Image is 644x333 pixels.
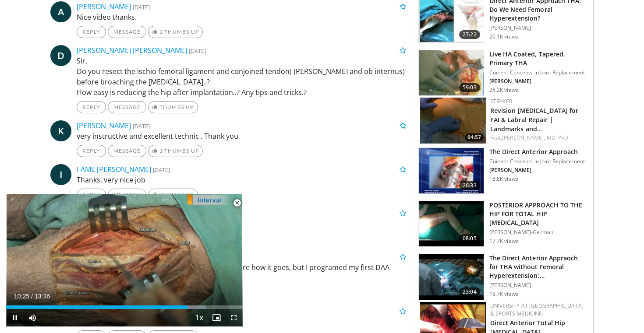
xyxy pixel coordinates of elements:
a: I-AME [PERSON_NAME] [77,165,151,174]
img: -HDyPxAMiGEr7NQ34xMDoxOjBwO2Ktvk.150x105_q85_crop-smart_upscale.jpg [419,148,484,193]
a: Reply [77,101,106,113]
button: Pause [6,309,24,326]
p: [PERSON_NAME] [489,282,588,289]
span: 26:33 [459,181,480,190]
div: Feat. [490,134,586,142]
span: / [31,293,33,300]
p: 26.1K views [489,33,518,40]
small: [DATE] [189,47,206,55]
a: Message [108,145,146,157]
a: Reply [77,145,106,157]
video-js: Video Player [6,194,243,327]
button: Enable picture-in-picture mode [208,309,225,326]
a: 08:05 POSTERIOR APPROACH TO THE HIP FOR TOTAL HIP [MEDICAL_DATA] [PERSON_NAME]-German 17.7K views [418,201,588,247]
a: I [50,164,71,185]
span: 59:03 [459,83,480,92]
a: 1 Thumbs Up [148,145,203,157]
p: Current Concepts in Joint Replacement [489,158,585,165]
p: [PERSON_NAME] [489,78,588,85]
a: 59:03 Live HA Coated, Tapered, Primary THA Current Concepts in Joint Replacement [PERSON_NAME] 25... [418,50,588,96]
button: Close [228,194,246,212]
span: 23:04 [459,287,480,296]
span: 1 [159,28,163,35]
a: Stryker [490,98,512,105]
a: Message [108,26,146,38]
small: [DATE] [133,3,150,11]
button: Fullscreen [225,309,243,326]
h3: The Direct Anterior Appraoch for THA without Femoral Hyperextension:… [489,254,588,280]
p: 16.7K views [489,291,518,298]
p: very instructive and excellent technic . Thank you [77,131,406,141]
p: [PERSON_NAME] [489,25,588,32]
p: Sir, Do you resect the ischio femoral ligament and conjoined tendon( [PERSON_NAME] and ob internu... [77,56,406,98]
a: [PERSON_NAME] [PERSON_NAME] [77,46,187,55]
small: [DATE] [133,122,150,130]
img: 319044_0000_1.png.150x105_q85_crop-smart_upscale.jpg [419,201,484,247]
span: 08:05 [459,234,480,243]
a: A [50,1,71,22]
a: K [50,120,71,141]
a: Revision [MEDICAL_DATA] for FAI & Labral Repair | Landmarks and… [490,106,579,133]
a: Reply [77,189,106,201]
small: [DATE] [153,166,170,174]
a: Message [108,189,146,201]
img: rQqFhpGihXXoLKSn5hMDoxOjBrOw-uIx_3.150x105_q85_crop-smart_upscale.jpg [420,98,486,144]
p: [PERSON_NAME]-German [489,229,588,236]
a: University at [GEOGRAPHIC_DATA] & Sports Medicine [490,302,584,317]
a: [PERSON_NAME], MD, PhD [502,134,568,141]
a: 1 Thumbs Up [148,26,203,38]
a: Message [108,101,146,113]
a: 23:04 The Direct Anterior Appraoch for THA without Femoral Hyperextension:… [PERSON_NAME] 16.7K v... [418,254,588,300]
div: Progress Bar [6,305,243,309]
a: 26:33 The Direct Anterior Approach Current Concepts in Joint Replacement [PERSON_NAME] 18.8K views [418,147,588,194]
button: Playback Rate [190,309,208,326]
span: 13:36 [35,293,50,300]
a: [PERSON_NAME] [77,121,131,130]
a: Reply [77,26,106,38]
h3: Live HA Coated, Tapered, Primary THA [489,50,588,67]
button: Mute [24,309,41,326]
a: Thumbs Up [148,189,198,201]
p: Current Concepts in Joint Replacement [489,69,588,76]
span: 04:57 [465,133,484,141]
p: [PERSON_NAME] [489,167,585,174]
p: Nice video thanks. [77,12,406,22]
p: 18.8K views [489,175,518,182]
p: 25.2K views [489,87,518,94]
h3: POSTERIOR APPROACH TO THE HIP FOR TOTAL HIP [MEDICAL_DATA] [489,201,588,227]
p: 17.7K views [489,238,518,245]
img: 9VMYaPmPCVvj9dCH4xMDoxOjBrO-I4W8_1.150x105_q85_crop-smart_upscale.jpg [419,254,484,300]
a: 04:57 [420,98,486,144]
span: 10:25 [14,293,29,300]
p: Thanks, very nice job [77,175,406,185]
h3: The Direct Anterior Approach [489,147,585,156]
span: 1 [159,147,163,154]
img: rana_3.png.150x105_q85_crop-smart_upscale.jpg [419,50,484,96]
a: [PERSON_NAME] [77,2,131,11]
span: 27:22 [459,30,480,39]
a: Thumbs Up [148,101,198,113]
a: D [50,45,71,66]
